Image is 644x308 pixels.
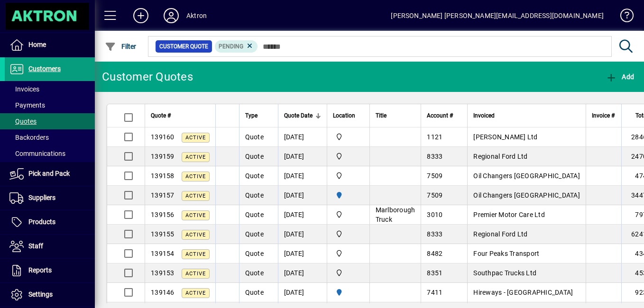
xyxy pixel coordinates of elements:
[473,172,580,180] span: Oil Changers [GEOGRAPHIC_DATA]
[28,41,46,48] span: Home
[185,154,206,160] span: Active
[427,289,442,296] span: 7411
[473,191,580,199] span: Oil Changers [GEOGRAPHIC_DATA]
[278,283,327,302] td: [DATE]
[473,269,536,277] span: Southpac Trucks Ltd
[28,290,53,298] span: Settings
[473,110,495,121] span: Invoiced
[28,218,55,226] span: Products
[9,134,49,141] span: Backorders
[5,235,95,258] a: Staff
[185,290,206,296] span: Active
[473,230,527,238] span: Regional Ford Ltd
[245,211,264,218] span: Quote
[105,43,137,50] span: Filter
[151,250,175,257] span: 139154
[28,266,52,274] span: Reports
[245,230,264,238] span: Quote
[245,133,264,141] span: Quote
[151,110,171,121] span: Quote #
[5,210,95,234] a: Products
[219,43,243,50] span: Pending
[473,110,580,121] div: Invoiced
[473,153,527,160] span: Regional Ford Ltd
[333,268,364,278] span: Central
[28,170,70,177] span: Pick and Pack
[186,8,207,23] div: Aktron
[185,193,206,199] span: Active
[151,269,175,277] span: 139153
[284,110,313,121] span: Quote Date
[333,110,364,121] div: Location
[185,232,206,238] span: Active
[333,248,364,259] span: Central
[185,212,206,218] span: Active
[427,211,442,218] span: 3010
[5,259,95,282] a: Reports
[156,7,186,24] button: Profile
[126,7,156,24] button: Add
[5,283,95,307] a: Settings
[151,289,175,296] span: 139146
[278,205,327,225] td: [DATE]
[284,110,321,121] div: Quote Date
[427,269,442,277] span: 8351
[278,186,327,205] td: [DATE]
[185,135,206,141] span: Active
[427,172,442,180] span: 7509
[427,133,442,141] span: 1121
[9,101,45,109] span: Payments
[5,113,95,129] a: Quotes
[151,133,175,141] span: 139160
[245,269,264,277] span: Quote
[278,147,327,166] td: [DATE]
[333,287,364,298] span: HAMILTON
[376,110,386,121] span: Title
[333,151,364,162] span: Central
[278,166,327,186] td: [DATE]
[185,251,206,257] span: Active
[376,110,415,121] div: Title
[473,133,537,141] span: [PERSON_NAME] Ltd
[5,33,95,57] a: Home
[102,69,193,84] div: Customer Quotes
[278,263,327,283] td: [DATE]
[427,153,442,160] span: 8333
[333,110,355,121] span: Location
[185,173,206,180] span: Active
[151,211,175,218] span: 139156
[333,209,364,220] span: Central
[333,190,364,200] span: HAMILTON
[245,110,258,121] span: Type
[333,229,364,239] span: Central
[151,230,175,238] span: 139155
[473,250,539,257] span: Four Peaks Transport
[245,153,264,160] span: Quote
[592,110,615,121] span: Invoice #
[603,68,636,85] button: Add
[427,110,461,121] div: Account #
[245,250,264,257] span: Quote
[5,145,95,162] a: Communications
[606,73,634,81] span: Add
[613,2,632,33] a: Knowledge Base
[427,191,442,199] span: 7509
[151,110,210,121] div: Quote #
[427,250,442,257] span: 8482
[245,191,264,199] span: Quote
[5,186,95,210] a: Suppliers
[5,129,95,145] a: Backorders
[278,225,327,244] td: [DATE]
[427,110,453,121] span: Account #
[9,150,65,157] span: Communications
[185,271,206,277] span: Active
[391,8,604,23] div: [PERSON_NAME] [PERSON_NAME][EMAIL_ADDRESS][DOMAIN_NAME]
[215,40,258,53] mat-chip: Pending Status: Pending
[102,38,139,55] button: Filter
[333,132,364,142] span: Central
[245,172,264,180] span: Quote
[278,244,327,263] td: [DATE]
[151,191,175,199] span: 139157
[151,153,175,160] span: 139159
[278,127,327,147] td: [DATE]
